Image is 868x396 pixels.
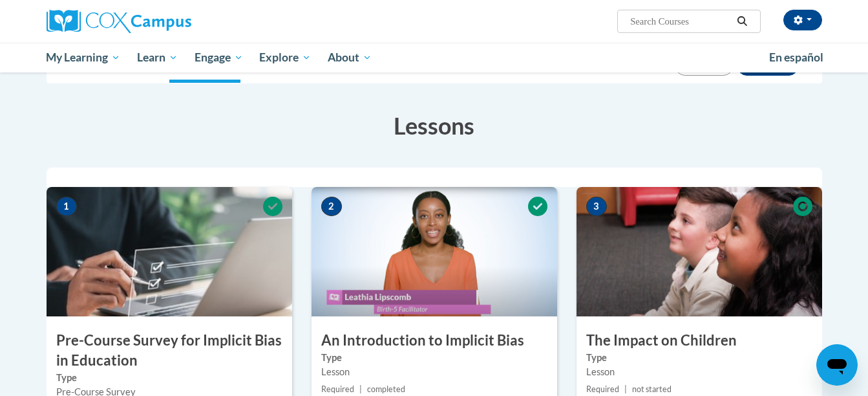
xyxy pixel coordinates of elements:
[321,351,547,365] label: Type
[321,197,342,216] span: 2
[816,344,858,386] iframe: Button to launch messaging window
[359,384,362,394] span: |
[769,50,823,64] span: En español
[38,43,129,72] a: My Learning
[319,43,380,72] a: About
[129,43,186,72] a: Learn
[251,43,319,72] a: Explore
[47,187,292,316] img: Course Image
[186,43,251,72] a: Engage
[137,50,178,65] span: Learn
[783,10,822,30] button: Account Settings
[47,109,822,142] h3: Lessons
[321,384,354,394] span: Required
[321,365,547,379] div: Lesson
[632,384,672,394] span: not started
[586,365,812,379] div: Lesson
[312,187,557,316] img: Course Image
[629,14,732,29] input: Search Courses
[367,384,405,394] span: completed
[47,331,292,371] h3: Pre-Course Survey for Implicit Bias in Education
[624,384,627,394] span: |
[577,331,822,351] h3: The Impact on Children
[732,14,752,29] button: Search
[56,371,282,385] label: Type
[586,351,812,365] label: Type
[761,44,832,71] a: En español
[56,197,77,216] span: 1
[27,43,842,72] div: Main menu
[328,50,372,65] span: About
[259,50,311,65] span: Explore
[577,187,822,316] img: Course Image
[586,384,619,394] span: Required
[312,331,557,351] h3: An Introduction to Implicit Bias
[47,10,191,33] img: Cox Campus
[47,10,292,33] a: Cox Campus
[586,197,607,216] span: 3
[195,50,243,65] span: Engage
[46,50,120,65] span: My Learning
